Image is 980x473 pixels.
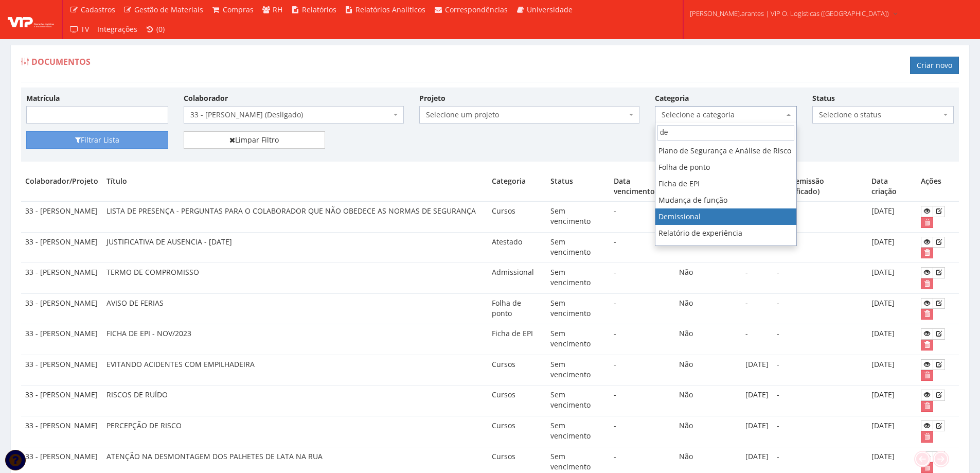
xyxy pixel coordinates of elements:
td: Não [675,386,741,416]
td: 33 - [PERSON_NAME] [21,386,102,416]
th: Colaborador/Projeto [21,172,102,201]
td: [DATE] [867,324,917,355]
td: - [610,386,675,416]
span: Selecione a categoria [655,106,797,124]
a: Limpar Filtro [184,131,326,149]
td: Sem vencimento [546,201,610,232]
td: FICHA DE EPI - NOV/2023 [102,324,488,355]
span: Correspondências [445,5,508,14]
span: RH [273,5,282,14]
td: Cursos [488,201,546,232]
span: Selecione um projeto [426,110,627,120]
td: Sem vencimento [546,232,610,263]
td: 33 - [PERSON_NAME] [21,355,102,386]
td: [DATE] [867,232,917,263]
li: Mudança de função [655,192,796,208]
th: Data vencimento [610,172,675,201]
td: [DATE] [741,386,773,416]
td: PERCEPÇÃO DE RISCO [102,416,488,447]
span: Gestão de Materiais [134,5,203,14]
a: (0) [141,20,169,39]
td: Admissional [488,263,546,294]
li: Avaliação de Desempenho [655,241,796,258]
li: Relatório de experiência [655,225,796,241]
span: Universidade [527,5,573,14]
td: - [610,293,675,324]
th: Status [546,172,610,201]
span: Compras [223,5,254,14]
a: Criar novo [910,57,959,74]
td: - [741,263,773,294]
span: 33 - UELINTON SILVA NOGUEIRA (Desligado) [190,110,391,120]
td: Atestado [488,232,546,263]
td: 33 - [PERSON_NAME] [21,201,102,232]
td: Sem vencimento [546,416,610,447]
td: 33 - [PERSON_NAME] [21,416,102,447]
td: EVITANDO ACIDENTES COM EMPILHADEIRA [102,355,488,386]
td: Cursos [488,386,546,416]
td: [DATE] [867,263,917,294]
li: Demissional [655,208,796,225]
span: Cadastros [81,5,115,14]
td: - [610,263,675,294]
span: TV [81,24,89,34]
label: Matrícula [26,93,60,103]
th: Data criação [867,172,917,201]
td: RISCOS DE RUÍDO [102,386,488,416]
button: Filtrar Lista [26,131,168,149]
span: 33 - UELINTON SILVA NOGUEIRA (Desligado) [184,106,404,124]
th: Data emissão (Certificado) [773,172,867,201]
span: Selecione a categoria [662,110,784,120]
li: Folha de ponto [655,159,796,176]
td: LISTA DE PRESENÇA - PERGUNTAS PARA O COLABORADOR QUE NÃO OBEDECE AS NORMAS DE SEGURANÇA [102,201,488,232]
td: [DATE] [867,386,917,416]
td: - [610,324,675,355]
td: Não [675,324,741,355]
span: (0) [156,24,165,34]
td: - [741,324,773,355]
td: [DATE] [867,201,917,232]
td: TERMO DE COMPROMISSO [102,263,488,294]
td: Folha de ponto [488,293,546,324]
label: Status [812,93,835,103]
td: [DATE] [741,355,773,386]
td: - [773,324,867,355]
a: TV [65,20,93,39]
span: Selecione o status [819,110,941,120]
td: - [773,263,867,294]
td: Sem vencimento [546,355,610,386]
th: Categoria [488,172,546,201]
td: Não [675,416,741,447]
td: - [773,355,867,386]
td: - [610,416,675,447]
span: Relatórios Analíticos [355,5,425,14]
th: Ações [917,172,959,201]
td: - [773,386,867,416]
li: Plano de Segurança e Análise de Risco [655,143,796,159]
td: JUSTIFICATIVA DE AUSENCIA - [DATE] [102,232,488,263]
td: - [610,201,675,232]
td: Cursos [488,355,546,386]
td: - [773,232,867,263]
td: Não [675,232,741,263]
td: 33 - [PERSON_NAME] [21,293,102,324]
td: AVISO DE FERIAS [102,293,488,324]
td: - [741,232,773,263]
li: Ficha de EPI [655,176,796,192]
td: - [773,201,867,232]
td: Cursos [488,416,546,447]
td: 33 - [PERSON_NAME] [21,263,102,294]
td: - [610,355,675,386]
td: [DATE] [867,293,917,324]
span: Selecione um projeto [419,106,639,124]
td: - [773,416,867,447]
label: Categoria [655,93,689,103]
td: Sem vencimento [546,324,610,355]
td: [DATE] [741,416,773,447]
td: [DATE] [867,355,917,386]
label: Colaborador [184,93,228,103]
td: Sem vencimento [546,386,610,416]
th: Título [102,172,488,201]
span: Documentos [31,56,91,67]
td: Ficha de EPI [488,324,546,355]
